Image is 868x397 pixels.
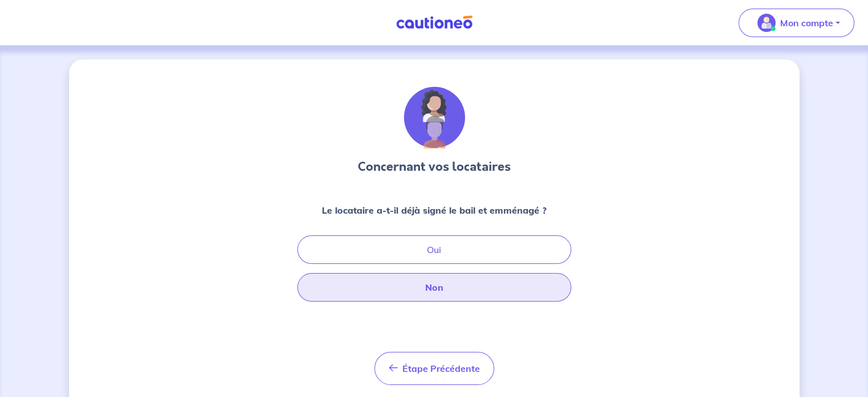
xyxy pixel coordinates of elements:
[297,273,571,302] button: Non
[757,14,776,32] img: illu_account_valid_menu.svg
[738,9,854,37] button: illu_account_valid_menu.svgMon compte
[374,352,494,385] button: Étape Précédente
[403,87,465,149] img: illu_tenants.svg
[402,363,480,374] span: Étape Précédente
[358,158,511,176] h3: Concernant vos locataires
[391,15,477,30] img: Cautioneo
[297,235,571,264] button: Oui
[322,204,547,216] strong: Le locataire a-t-il déjà signé le bail et emménagé ?
[780,16,833,30] p: Mon compte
